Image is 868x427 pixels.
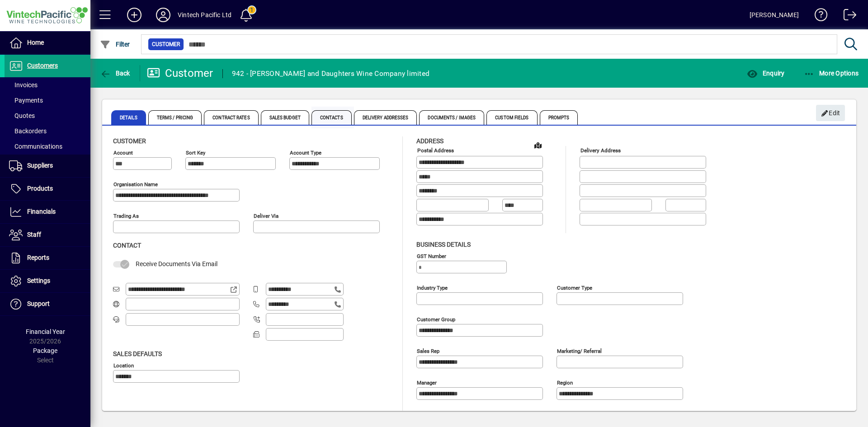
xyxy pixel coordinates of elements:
[113,213,139,219] mat-label: Trading as
[111,110,146,125] span: Details
[417,284,448,291] mat-label: Industry type
[290,150,321,156] mat-label: Account Type
[9,81,38,89] span: Invoices
[5,139,90,154] a: Communications
[9,127,47,135] span: Backorders
[254,213,278,219] mat-label: Deliver via
[33,347,57,354] span: Package
[531,138,545,152] a: View on map
[5,123,90,139] a: Backorders
[808,2,828,31] a: Knowledge Base
[27,62,58,69] span: Customers
[90,65,140,81] app-page-header-button: Back
[100,41,130,48] span: Filter
[821,106,840,121] span: Edit
[837,2,857,31] a: Logout
[5,77,90,93] a: Invoices
[9,143,62,150] span: Communications
[27,254,49,261] span: Reports
[27,277,50,284] span: Settings
[5,155,90,177] a: Suppliers
[750,8,799,22] div: [PERSON_NAME]
[149,7,178,23] button: Profile
[417,316,455,322] mat-label: Customer group
[5,247,90,269] a: Reports
[232,66,430,81] div: 942 - [PERSON_NAME] and Daughters Wine Company limited
[113,150,133,156] mat-label: Account
[5,293,90,315] a: Support
[5,93,90,108] a: Payments
[27,39,44,46] span: Home
[26,328,65,335] span: Financial Year
[27,185,53,192] span: Products
[120,7,149,23] button: Add
[417,253,446,259] mat-label: GST Number
[27,300,50,307] span: Support
[147,66,213,80] div: Customer
[204,110,258,125] span: Contract Rates
[27,231,41,238] span: Staff
[486,110,537,125] span: Custom Fields
[5,108,90,123] a: Quotes
[745,65,787,81] button: Enquiry
[27,162,53,169] span: Suppliers
[417,379,437,385] mat-label: Manager
[804,70,859,77] span: More Options
[113,362,134,368] mat-label: Location
[540,110,578,125] span: Prompts
[98,65,132,81] button: Back
[354,110,417,125] span: Delivery Addresses
[113,181,158,188] mat-label: Organisation name
[557,379,573,385] mat-label: Region
[113,350,162,357] span: Sales defaults
[416,137,443,145] span: Address
[419,110,484,125] span: Documents / Images
[311,110,352,125] span: Contacts
[27,208,56,215] span: Financials
[557,284,592,291] mat-label: Customer type
[100,70,130,77] span: Back
[5,270,90,292] a: Settings
[178,8,231,22] div: Vintech Pacific Ltd
[113,137,146,145] span: Customer
[5,224,90,246] a: Staff
[5,32,90,54] a: Home
[186,150,205,156] mat-label: Sort key
[816,105,845,121] button: Edit
[148,110,202,125] span: Terms / Pricing
[802,65,861,81] button: More Options
[136,260,217,267] span: Receive Documents Via Email
[9,97,43,104] span: Payments
[747,70,784,77] span: Enquiry
[417,347,439,354] mat-label: Sales rep
[5,178,90,200] a: Products
[113,242,141,249] span: Contact
[152,40,180,49] span: Customer
[557,347,602,354] mat-label: Marketing/ Referral
[261,110,309,125] span: Sales Budget
[9,112,35,119] span: Quotes
[5,201,90,223] a: Financials
[416,241,471,248] span: Business details
[98,36,132,52] button: Filter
